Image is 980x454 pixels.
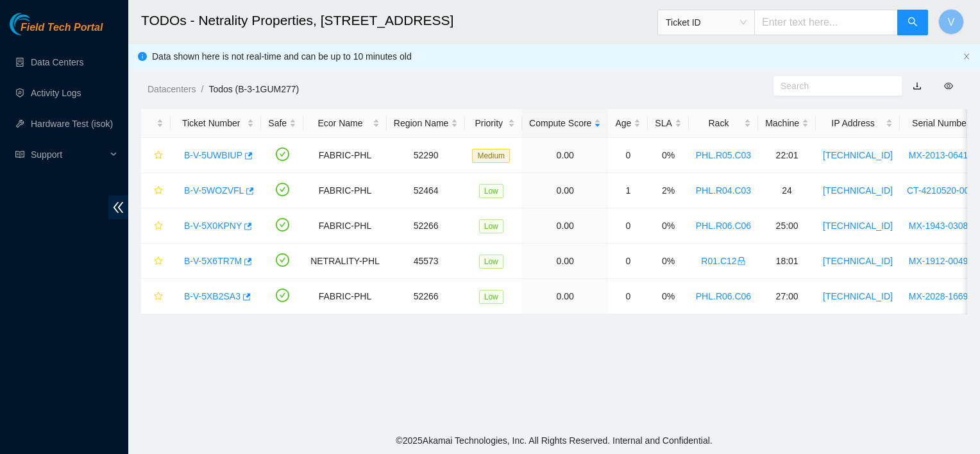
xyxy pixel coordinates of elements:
[303,208,387,244] td: FABRIC-PHL
[479,290,503,304] span: Low
[276,147,289,161] span: check-circle
[897,10,928,35] button: search
[387,244,466,279] td: 45573
[908,17,918,29] span: search
[648,138,688,173] td: 0%
[823,291,893,301] a: [TECHNICAL_ID]
[823,221,893,231] a: [TECHNICAL_ID]
[303,279,387,314] td: FABRIC-PHL
[648,173,688,208] td: 2%
[758,138,816,173] td: 22:01
[108,196,128,219] span: double-left
[963,53,970,61] button: close
[387,279,466,314] td: 52266
[472,149,510,163] span: Medium
[608,208,648,244] td: 0
[31,88,81,98] a: Activity Logs
[696,185,751,196] a: PHL.R04.C03
[21,22,103,34] span: Field Tech Portal
[648,208,688,244] td: 0%
[276,218,289,231] span: check-circle
[208,84,299,94] a: Todos (B-3-1GUM277)
[696,291,751,301] a: PHL.R06.C06
[31,119,113,129] a: Hardware Test (isok)
[15,150,24,159] span: read
[128,427,980,454] footer: © 2025 Akamai Technologies, Inc. All Rights Reserved. Internal and Confidential.
[148,215,164,236] button: star
[10,13,65,35] img: Akamai Technologies
[938,9,964,35] button: V
[963,53,970,60] span: close
[903,76,931,96] button: download
[758,244,816,279] td: 18:01
[303,173,387,208] td: FABRIC-PHL
[479,219,503,233] span: Low
[387,173,466,208] td: 52464
[948,14,955,30] span: V
[479,184,503,198] span: Low
[608,279,648,314] td: 0
[479,255,503,269] span: Low
[608,173,648,208] td: 1
[148,84,196,94] a: Datacenters
[522,244,608,279] td: 0.00
[184,256,242,266] a: B-V-5X6TR7M
[608,138,648,173] td: 0
[276,183,289,196] span: check-circle
[154,292,163,302] span: star
[737,256,746,265] span: lock
[648,279,688,314] td: 0%
[522,173,608,208] td: 0.00
[696,150,751,160] a: PHL.R05.C03
[154,256,163,267] span: star
[666,13,747,32] span: Ticket ID
[303,244,387,279] td: NETRALITY-PHL
[184,185,244,196] a: B-V-5WOZVFL
[148,145,164,165] button: star
[184,221,242,231] a: B-V-5X0KPNY
[148,251,164,271] button: star
[758,279,816,314] td: 27:00
[184,150,242,160] a: B-V-5UWBIUP
[154,186,163,196] span: star
[31,57,83,67] a: Data Centers
[276,253,289,267] span: check-circle
[758,208,816,244] td: 25:00
[758,173,816,208] td: 24
[608,244,648,279] td: 0
[522,279,608,314] td: 0.00
[823,256,893,266] a: [TECHNICAL_ID]
[701,256,745,266] a: R01.C12lock
[154,151,163,161] span: star
[387,208,466,244] td: 52266
[522,138,608,173] td: 0.00
[696,221,751,231] a: PHL.R06.C06
[276,289,289,302] span: check-circle
[522,208,608,244] td: 0.00
[387,138,466,173] td: 52290
[913,81,922,91] a: download
[154,221,163,231] span: star
[184,291,241,301] a: B-V-5XB2SA3
[781,79,884,93] input: Search
[823,150,893,160] a: [TECHNICAL_ID]
[823,185,893,196] a: [TECHNICAL_ID]
[303,138,387,173] td: FABRIC-PHL
[31,142,106,167] span: Support
[10,23,103,40] a: Akamai TechnologiesField Tech Portal
[201,84,203,94] span: /
[944,81,953,90] span: eye
[754,10,898,35] input: Enter text here...
[148,286,164,307] button: star
[648,244,688,279] td: 0%
[148,180,164,201] button: star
